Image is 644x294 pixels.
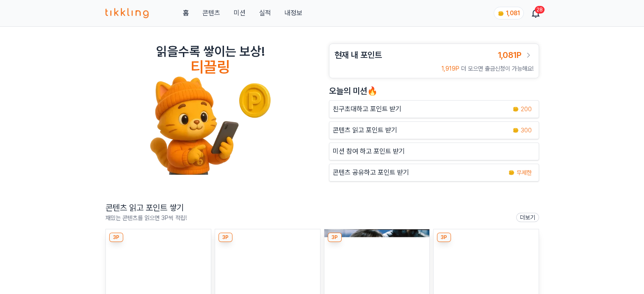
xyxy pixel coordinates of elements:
[442,65,459,72] span: 1,919P
[461,65,533,72] span: 더 모으면 출금신청이 가능해요!
[233,8,245,18] button: 미션
[106,229,211,289] img: 이찬진 금감원장, 상호금융회장 간담회…"지역 자금공급에 집중해야"
[156,44,265,59] h2: 읽을수록 쌓이는 보상!
[512,106,519,113] img: coin
[333,125,397,135] p: 콘텐츠 읽고 포인트 받기
[334,49,382,61] h3: 현재 내 포인트
[215,229,320,289] img: "세계 최초 콜산 지방분해주사제"…국산 40호 신약 허가
[434,229,539,289] img: '은퇴 선언' 커쇼, 눈물의 기자회견…"건강하게 던진 올해가 떠나야할 때"
[329,85,539,97] h2: 오늘의 미션🔥
[512,127,519,134] img: coin
[333,146,405,157] p: 미션 참여 하고 포인트 받기
[329,121,539,139] a: 콘텐츠 읽고 포인트 받기 coin 300
[105,214,187,222] p: 재밌는 콘텐츠를 읽으면 3P씩 적립!
[498,10,504,17] img: coin
[182,8,188,18] a: 홈
[259,8,271,18] a: 실적
[329,164,539,181] a: 콘텐츠 공유하고 포인트 받기 coin 무제한
[532,8,539,18] a: 28
[333,104,401,114] p: 친구초대하고 포인트 받기
[508,169,515,176] img: coin
[218,233,232,242] div: 3P
[535,6,544,14] div: 28
[109,233,123,242] div: 3P
[202,8,220,18] a: 콘텐츠
[521,105,532,113] span: 200
[333,168,409,178] p: 콘텐츠 공유하고 포인트 받기
[324,229,429,289] img: 훌쩍훌쩍 남자로 성전환 후 절망에 빠진 여배우.JPG
[494,7,522,19] a: coin 1,081
[284,8,302,18] a: 내정보
[105,8,149,18] img: 티끌링
[437,233,451,242] div: 3P
[105,202,187,214] h2: 콘텐츠 읽고 포인트 쌓기
[498,50,522,60] span: 1,081P
[516,213,539,222] a: 더보기
[191,59,230,76] h4: 티끌링
[506,10,520,16] span: 1,081
[328,233,342,242] div: 3P
[329,100,539,118] button: 친구초대하고 포인트 받기 coin 200
[329,143,539,160] button: 미션 참여 하고 포인트 받기
[521,126,532,135] span: 300
[517,168,532,177] span: 무제한
[498,49,533,61] a: 1,081P
[149,76,271,175] img: tikkling_character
